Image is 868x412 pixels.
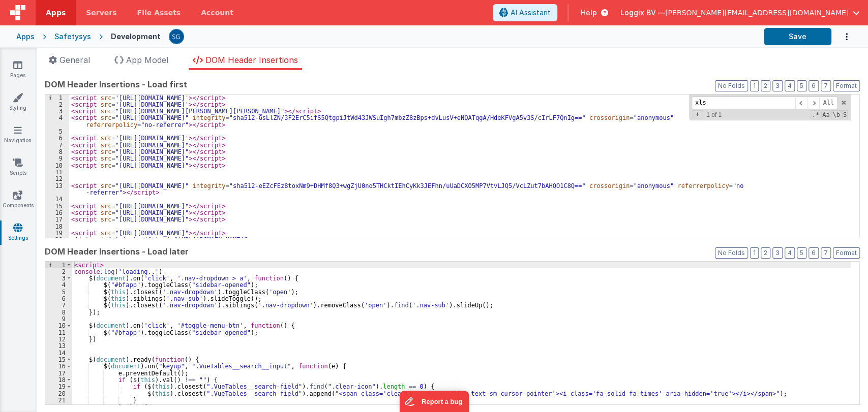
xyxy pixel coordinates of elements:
button: 2 [761,80,770,91]
div: 19 [45,230,69,236]
div: 12 [45,336,72,342]
div: 16 [45,209,69,216]
span: App Model [126,55,168,65]
div: 12 [45,175,69,182]
div: 20 [45,390,72,397]
div: 9 [45,315,72,322]
button: Save [764,28,831,45]
div: Safetysys [54,31,91,42]
button: 3 [772,247,783,259]
span: 1 of 1 [702,111,726,118]
button: No Folds [715,247,748,259]
div: 6 [45,135,69,141]
img: 385c22c1e7ebf23f884cbf6fb2c72b80 [169,29,184,44]
button: 7 [821,247,831,259]
button: 1 [750,247,759,259]
div: 16 [45,363,72,369]
span: DOM Header Insertions - Load first [45,78,187,90]
input: Search for [692,97,795,109]
button: AI Assistant [493,4,557,21]
div: 8 [45,309,72,315]
div: 11 [45,169,69,175]
span: AI Assistant [511,8,551,18]
button: Options [831,26,852,47]
div: 20 [45,236,69,243]
div: 2 [45,268,72,275]
button: 4 [785,247,795,259]
button: 5 [797,247,806,259]
div: 18 [45,376,72,383]
span: File Assets [137,8,181,18]
div: 2 [45,101,69,108]
button: 3 [772,80,783,91]
div: 17 [45,370,72,376]
span: Search In Selection [842,110,848,119]
span: Whole Word Search [831,110,841,119]
button: Format [833,247,860,259]
span: RegExp Search [811,110,820,119]
div: 11 [45,329,72,336]
div: 14 [45,350,72,356]
span: CaseSensitive Search [821,110,830,119]
div: 6 [45,295,72,302]
div: 4 [45,281,72,288]
span: DOM Header Insertions [205,55,298,65]
iframe: Marker.io feedback button [399,391,469,412]
div: 7 [45,302,72,308]
button: Loggix BV — [PERSON_NAME][EMAIL_ADDRESS][DOMAIN_NAME] [620,8,860,18]
span: Apps [46,8,66,18]
button: 4 [785,80,795,91]
div: 10 [45,322,72,329]
span: DOM Header Insertions - Load later [45,245,189,258]
button: 6 [809,80,819,91]
div: 5 [45,289,72,295]
div: 21 [45,397,72,403]
button: 6 [809,247,819,259]
div: 19 [45,383,72,390]
div: 10 [45,162,69,169]
div: 17 [45,216,69,223]
div: 15 [45,356,72,363]
div: Apps [16,31,35,42]
div: 7 [45,142,69,148]
div: 13 [45,182,69,196]
button: 7 [821,80,831,91]
div: 3 [45,108,69,114]
div: 4 [45,114,69,128]
span: Alt-Enter [819,97,837,109]
span: Toggel Replace mode [693,110,702,118]
button: 5 [797,80,806,91]
div: 9 [45,155,69,162]
div: Development [111,31,161,42]
button: 1 [750,80,759,91]
div: 8 [45,148,69,155]
div: 22 [45,403,72,410]
span: Help [581,8,597,18]
span: Servers [86,8,116,18]
button: 2 [761,247,770,259]
button: No Folds [715,80,748,91]
span: General [59,55,90,65]
div: 13 [45,342,72,349]
button: Format [833,80,860,91]
div: 14 [45,196,69,202]
div: 3 [45,275,72,281]
div: 5 [45,128,69,135]
div: 15 [45,203,69,209]
div: 18 [45,223,69,230]
span: [PERSON_NAME][EMAIL_ADDRESS][DOMAIN_NAME] [665,8,849,18]
div: 1 [45,94,69,101]
div: 1 [45,262,72,268]
span: Loggix BV — [620,8,665,18]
